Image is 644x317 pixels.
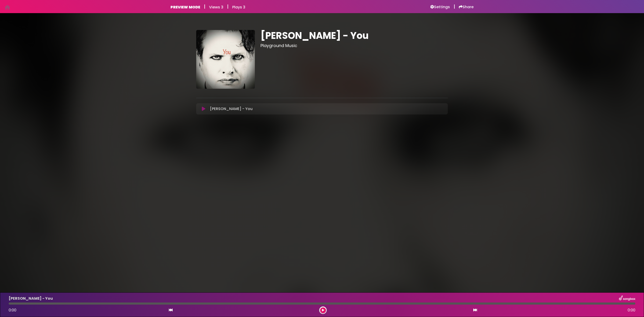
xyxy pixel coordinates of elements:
h1: [PERSON_NAME] - You [260,30,448,41]
h3: Playground Music [260,43,448,48]
h5: | [204,4,205,9]
img: eq0zloSJQkm3UQJRZ6sZ [196,30,255,89]
p: [PERSON_NAME] - You [210,106,253,112]
h6: PREVIEW MODE [170,5,200,9]
h6: Plays 3 [232,5,245,9]
h6: Views 3 [209,5,223,9]
a: Settings [430,5,450,9]
h5: | [227,4,228,9]
a: Share [459,5,474,9]
h5: | [454,4,455,9]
